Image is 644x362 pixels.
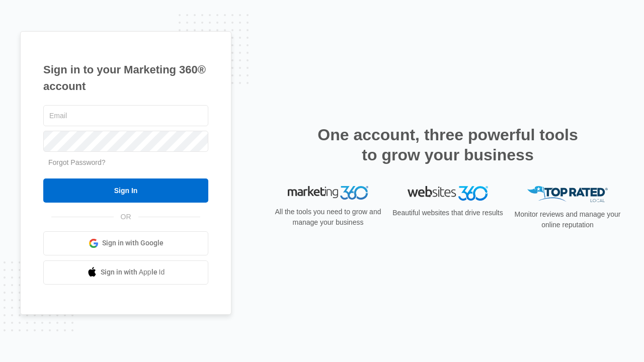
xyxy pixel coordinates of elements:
[114,212,138,222] span: OR
[43,231,208,255] a: Sign in with Google
[511,209,624,230] p: Monitor reviews and manage your online reputation
[391,208,504,218] p: Beautiful websites that drive results
[101,267,165,278] span: Sign in with Apple Id
[48,158,106,166] a: Forgot Password?
[43,105,208,126] input: Email
[43,178,208,203] input: Sign In
[272,207,384,228] p: All the tools you need to grow and manage your business
[43,61,208,95] h1: Sign in to your Marketing 360® account
[43,260,208,285] a: Sign in with Apple Id
[408,186,488,201] img: Websites 360
[288,186,368,200] img: Marketing 360
[102,238,164,248] span: Sign in with Google
[527,186,608,203] img: Top Rated Local
[314,125,581,165] h2: One account, three powerful tools to grow your business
